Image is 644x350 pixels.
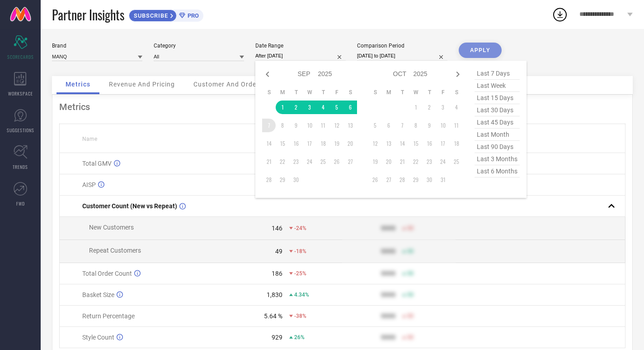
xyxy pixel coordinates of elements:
[262,155,276,168] td: Sun Sep 21 2025
[262,173,276,187] td: Sun Sep 28 2025
[409,137,423,150] td: Wed Oct 15 2025
[8,90,33,97] span: WORKSPACE
[13,163,28,170] span: TRENDS
[330,137,343,150] td: Fri Sep 19 2025
[475,116,520,129] span: last 45 days
[436,119,450,132] td: Fri Oct 10 2025
[82,334,114,341] span: Style Count
[294,334,305,340] span: 26%
[436,101,450,114] td: Fri Oct 03 2025
[303,101,316,114] td: Wed Sep 03 2025
[368,119,382,132] td: Sun Oct 05 2025
[382,155,395,168] td: Mon Oct 20 2025
[316,155,330,168] td: Thu Sep 25 2025
[276,173,289,187] td: Mon Sep 29 2025
[289,173,303,187] td: Tue Sep 30 2025
[303,119,316,132] td: Wed Sep 10 2025
[475,141,520,153] span: last 90 days
[423,137,436,150] td: Thu Oct 16 2025
[289,119,303,132] td: Tue Sep 09 2025
[289,137,303,150] td: Tue Sep 16 2025
[452,69,463,80] div: Next month
[381,225,395,232] div: 9999
[423,155,436,168] td: Thu Oct 23 2025
[475,129,520,141] span: last month
[303,89,316,96] th: Wednesday
[185,12,199,19] span: PRO
[475,165,520,177] span: last 6 months
[552,6,568,23] div: Open download list
[450,155,463,168] td: Sat Oct 25 2025
[423,119,436,132] td: Thu Oct 09 2025
[343,101,357,114] td: Sat Sep 06 2025
[343,89,357,96] th: Saturday
[255,43,346,49] div: Date Range
[89,224,134,231] span: New Customers
[450,137,463,150] td: Sat Oct 18 2025
[276,137,289,150] td: Mon Sep 15 2025
[59,101,625,112] div: Metrics
[272,225,282,232] div: 146
[316,137,330,150] td: Thu Sep 18 2025
[407,313,414,319] span: 50
[7,127,34,134] span: SUGGESTIONS
[276,119,289,132] td: Mon Sep 08 2025
[343,155,357,168] td: Sat Sep 27 2025
[272,270,282,277] div: 186
[381,312,395,320] div: 9999
[368,137,382,150] td: Sun Oct 12 2025
[407,292,414,298] span: 50
[475,92,520,104] span: last 15 days
[436,173,450,187] td: Fri Oct 31 2025
[395,173,409,187] td: Tue Oct 28 2025
[407,248,414,254] span: 50
[475,153,520,165] span: last 3 months
[294,292,309,298] span: 4.34%
[289,101,303,114] td: Tue Sep 02 2025
[7,53,34,60] span: SCORECARDS
[368,89,382,96] th: Sunday
[129,12,170,19] span: SUBSCRIBE
[316,101,330,114] td: Thu Sep 04 2025
[330,155,343,168] td: Fri Sep 26 2025
[368,173,382,187] td: Sun Oct 26 2025
[82,181,96,188] span: AISP
[436,155,450,168] td: Fri Oct 24 2025
[436,137,450,150] td: Fri Oct 17 2025
[436,89,450,96] th: Friday
[407,334,414,340] span: 50
[52,5,124,24] span: Partner Insights
[262,89,276,96] th: Sunday
[275,248,282,255] div: 49
[82,270,132,277] span: Total Order Count
[193,81,263,88] span: Customer And Orders
[66,81,90,88] span: Metrics
[289,155,303,168] td: Tue Sep 23 2025
[382,119,395,132] td: Mon Oct 06 2025
[381,270,395,277] div: 9999
[109,81,175,88] span: Revenue And Pricing
[276,155,289,168] td: Mon Sep 22 2025
[82,202,177,210] span: Customer Count (New vs Repeat)
[330,101,343,114] td: Fri Sep 05 2025
[89,247,141,254] span: Repeat Customers
[357,51,447,61] input: Select comparison period
[262,119,276,132] td: Sun Sep 07 2025
[407,270,414,277] span: 50
[267,291,282,298] div: 1,830
[450,101,463,114] td: Sat Oct 04 2025
[294,225,306,231] span: -24%
[475,104,520,116] span: last 30 days
[330,89,343,96] th: Friday
[82,160,112,167] span: Total GMV
[409,155,423,168] td: Wed Oct 22 2025
[409,119,423,132] td: Wed Oct 08 2025
[450,119,463,132] td: Sat Oct 11 2025
[82,291,114,298] span: Basket Size
[450,89,463,96] th: Saturday
[395,89,409,96] th: Tuesday
[382,89,395,96] th: Monday
[382,173,395,187] td: Mon Oct 27 2025
[276,101,289,114] td: Mon Sep 01 2025
[129,7,203,22] a: SUBSCRIBEPRO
